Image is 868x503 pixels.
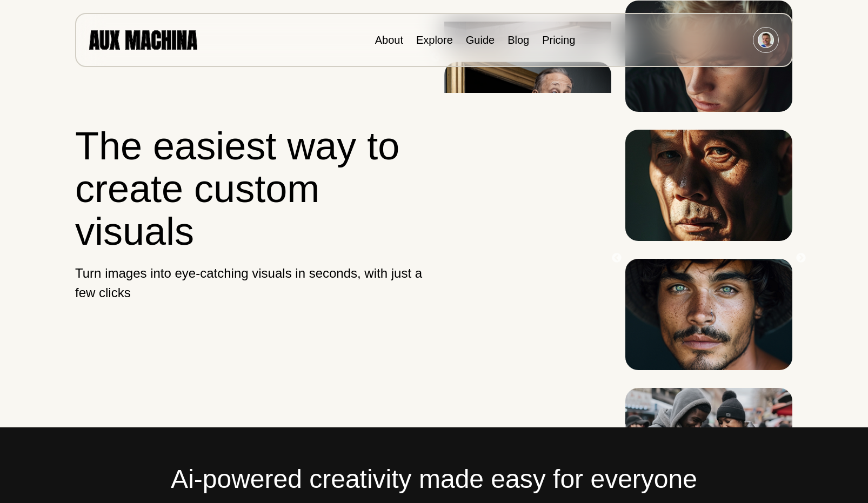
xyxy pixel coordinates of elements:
[375,34,403,46] a: About
[542,34,575,46] a: Pricing
[75,125,425,253] h1: The easiest way to create custom visuals
[89,30,197,49] img: AUX MACHINA
[625,130,792,241] img: Image
[758,32,774,48] img: Avatar
[416,34,453,46] a: Explore
[75,264,425,303] p: Turn images into eye-catching visuals in seconds, with just a few clicks
[75,460,793,499] h2: Ai-powered creativity made easy for everyone
[796,253,806,264] button: Next
[508,34,529,46] a: Blog
[611,253,622,264] button: Previous
[625,388,792,499] img: Image
[466,34,495,46] a: Guide
[625,259,792,370] img: Image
